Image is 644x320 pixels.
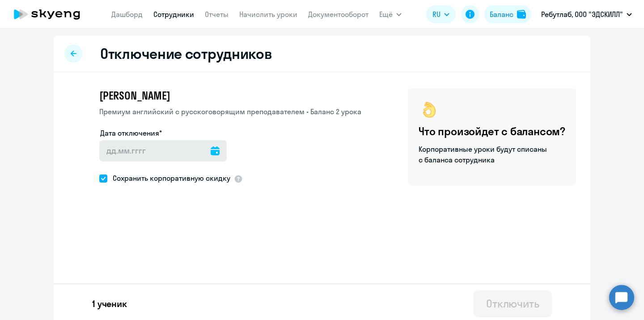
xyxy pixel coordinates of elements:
h2: Отключение сотрудников [100,45,272,62]
p: Ребутлаб, ООО "ЭДСКИЛЛ" [541,9,623,20]
p: Премиум английский с русскоговорящим преподавателем • Баланс 2 урока [99,106,361,117]
button: Ребутлаб, ООО "ЭДСКИЛЛ" [537,4,636,25]
span: [PERSON_NAME] [99,88,170,103]
p: Корпоративные уроки будут списаны с баланса сотрудника [419,144,548,165]
p: 1 ученик [92,298,127,310]
a: Начислить уроки [239,10,297,19]
button: Балансbalance [484,5,531,23]
div: Отключить [486,296,539,311]
span: Ещё [379,9,393,20]
img: balance [517,10,526,19]
button: Ещё [379,5,402,23]
h4: Что произойдет с балансом? [419,124,565,138]
button: Отключить [474,291,552,317]
a: Документооборот [308,10,369,19]
div: Баланс [490,9,513,20]
span: Сохранить корпоративную скидку [107,173,230,183]
span: RU [432,9,441,20]
button: RU [426,5,456,23]
img: ok [419,99,440,121]
label: Дата отключения* [100,128,162,138]
a: Отчеты [205,10,229,19]
a: Дашборд [111,10,143,19]
a: Сотрудники [153,10,194,19]
input: дд.мм.гггг [99,140,227,162]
